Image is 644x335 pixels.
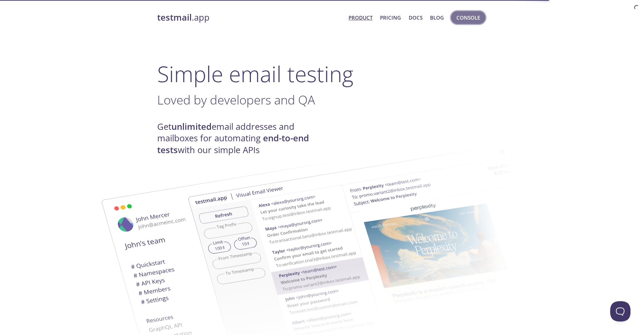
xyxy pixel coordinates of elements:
[157,11,192,23] strong: testmail
[171,121,212,133] strong: unlimited
[157,12,343,23] a: testmail.app
[380,13,401,22] a: Pricing
[456,13,480,22] span: Console
[349,13,373,22] a: Product
[451,11,485,24] button: Console
[157,91,315,108] span: Loved by developers and QA
[430,13,444,22] a: Blog
[157,132,309,155] strong: end-to-end tests
[157,121,322,156] h4: Get email addresses and mailboxes for automating with our simple APIs
[157,61,487,87] h1: Simple email testing
[610,301,630,321] iframe: Help Scout Beacon - Open
[409,13,423,22] a: Docs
